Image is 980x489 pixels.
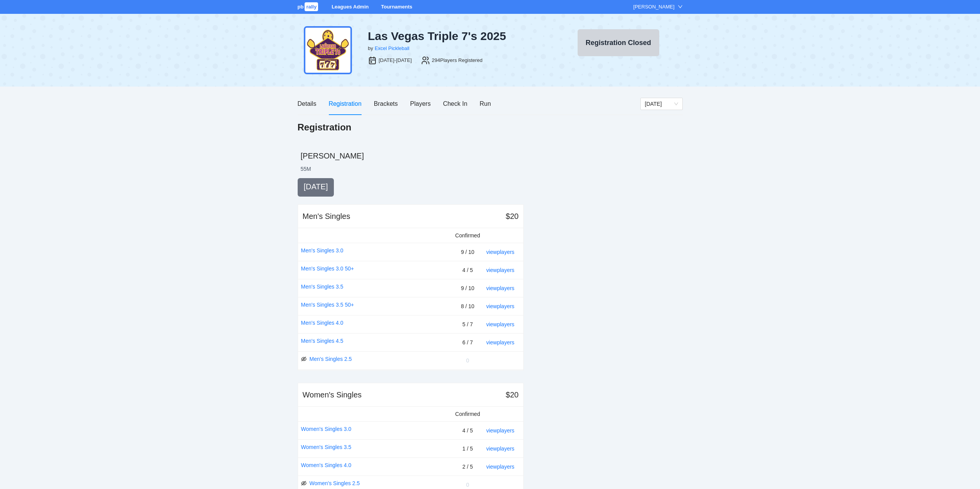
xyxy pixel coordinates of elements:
[633,3,675,11] div: [PERSON_NAME]
[310,479,360,487] a: Women's Singles 2.5
[410,99,431,108] div: Players
[486,303,514,309] a: view players
[486,285,514,291] a: view players
[374,99,398,108] div: Brackets
[506,211,518,222] div: $20
[301,300,354,309] a: Men's Singles 3.5 50+
[368,29,548,43] div: Las Vegas Triple 7's 2025
[301,443,352,451] a: Women's Singles 3.5
[486,464,514,470] a: view players
[375,45,409,51] a: Excel Pickleball
[486,339,514,345] a: view players
[452,407,483,422] td: Confirmed
[301,356,307,362] span: eye-invisible
[301,425,352,433] a: Women's Singles 3.0
[678,4,683,9] span: down
[301,282,343,291] a: Men's Singles 3.5
[432,57,482,64] div: 294 Players Registered
[301,264,354,273] a: Men's Singles 3.0 50+
[480,99,491,108] div: Run
[452,457,483,476] td: 2 / 5
[303,389,362,400] div: Women's Singles
[303,211,350,222] div: Men's Singles
[332,4,369,10] a: Leagues Admin
[298,121,352,134] h1: Registration
[301,165,311,173] li: 55 M
[381,4,412,10] a: Tournaments
[298,99,317,108] div: Details
[328,99,361,108] div: Registration
[466,482,469,488] span: 0
[466,357,469,364] span: 0
[301,246,343,255] a: Men's Singles 3.0
[298,4,304,10] span: pb
[301,461,352,469] a: Women's Singles 4.0
[452,297,483,315] td: 8 / 10
[486,321,514,327] a: view players
[304,182,328,191] span: [DATE]
[506,389,518,400] div: $20
[368,45,373,52] div: by
[452,243,483,261] td: 9 / 10
[486,446,514,452] a: view players
[486,427,514,434] a: view players
[452,228,483,243] td: Confirmed
[301,150,683,161] h2: [PERSON_NAME]
[443,99,467,108] div: Check In
[578,29,659,56] button: Registration Closed
[301,337,343,345] a: Men's Singles 4.5
[452,439,483,457] td: 1 / 5
[304,26,352,74] img: tiple-sevens-24.png
[379,57,412,64] div: [DATE]-[DATE]
[486,249,514,255] a: view players
[301,319,343,327] a: Men's Singles 4.0
[452,279,483,297] td: 9 / 10
[452,315,483,333] td: 5 / 7
[486,267,514,273] a: view players
[452,421,483,439] td: 4 / 5
[301,481,307,486] span: eye-invisible
[298,4,320,10] a: pbrally
[305,2,318,11] span: rally
[645,98,678,110] span: Friday
[310,355,352,363] a: Men's Singles 2.5
[452,261,483,279] td: 4 / 5
[452,333,483,351] td: 6 / 7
